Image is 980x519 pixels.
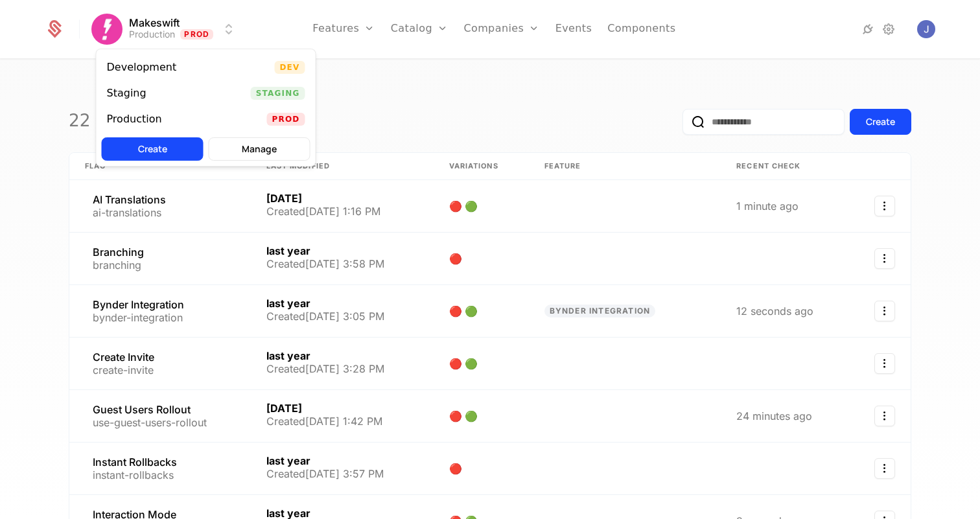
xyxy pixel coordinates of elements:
button: Select action [874,406,895,426]
button: Select action [874,458,895,479]
div: Development [107,62,177,73]
button: Manage [209,137,310,161]
div: Production [107,114,162,124]
span: Dev [274,61,305,74]
span: Staging [251,87,305,100]
button: Create [102,137,204,161]
button: Select action [874,301,895,321]
button: Select action [874,248,895,269]
div: Select environment [96,49,316,167]
button: Select action [874,196,895,216]
div: Staging [107,88,146,98]
button: Select action [874,353,895,374]
span: Prod [267,113,305,126]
